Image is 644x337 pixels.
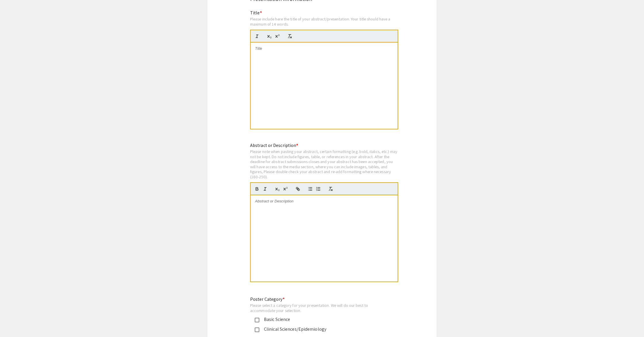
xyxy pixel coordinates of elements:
[250,296,285,302] mat-label: Poster Category
[250,10,262,16] mat-label: Title
[250,149,398,179] div: Please note when pasting your abstract, certain formatting (e.g. bold, italics, etc.) may not be ...
[250,142,298,148] mat-label: Abstract or Description
[4,311,24,333] iframe: Chat
[250,16,398,26] div: Please include here the title of your abstract/presentation. Your title should have a maximum of ...
[259,326,380,333] div: Clinical Sciences/Epidemiology
[250,303,385,313] div: Please select a category for your presentation. We will do our best to accommodate your selection.
[259,316,380,323] div: Basic Science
